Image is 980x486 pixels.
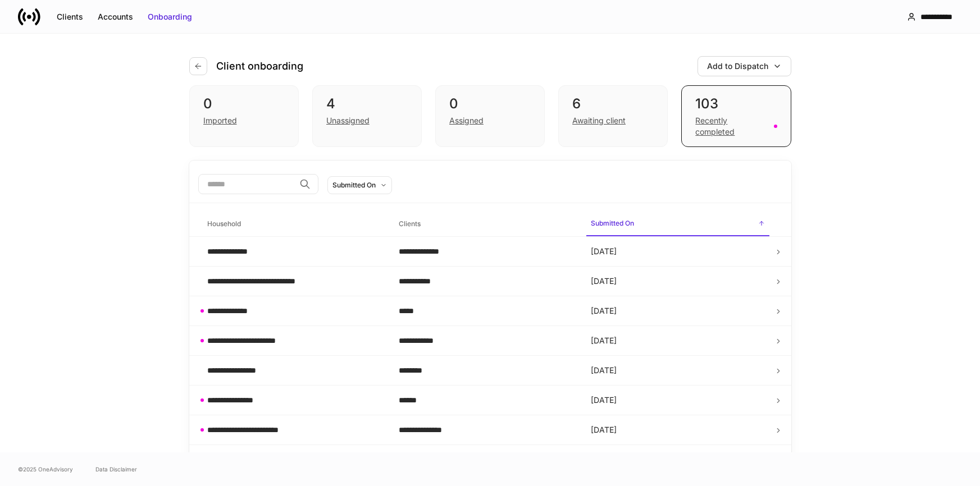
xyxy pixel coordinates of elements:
div: Submitted On [332,180,376,190]
div: 103Recently completed [681,85,791,147]
button: Accounts [90,8,140,26]
h6: Clients [399,218,421,229]
td: [DATE] [582,386,774,415]
div: 0 [449,95,531,113]
div: 4 [326,95,408,113]
div: Unassigned [326,115,370,126]
td: [DATE] [582,356,774,386]
td: [DATE] [582,296,774,326]
td: [DATE] [582,445,774,475]
span: Submitted On [586,212,769,236]
div: Onboarding [148,11,192,22]
td: [DATE] [582,415,774,445]
div: Accounts [98,11,133,22]
div: Awaiting client [572,115,626,126]
h6: Household [207,218,241,229]
div: 4Unassigned [312,85,422,147]
button: Submitted On [327,176,392,194]
div: 6Awaiting client [558,85,668,147]
div: Recently completed [695,115,767,137]
span: Household [203,213,386,236]
div: 103 [695,95,777,113]
button: Clients [49,8,90,26]
a: Data Disclaimer [95,465,137,474]
span: Clients [394,213,577,236]
div: 6 [572,95,654,113]
div: Assigned [449,115,484,126]
h6: Submitted On [591,218,634,228]
div: Imported [203,115,237,126]
button: Add to Dispatch [698,56,791,76]
h4: Client onboarding [216,59,303,73]
div: Clients [57,11,83,22]
div: 0 [203,95,285,113]
div: Add to Dispatch [707,61,768,72]
td: [DATE] [582,237,774,267]
td: [DATE] [582,267,774,296]
span: © 2025 OneAdvisory [18,465,73,474]
td: [DATE] [582,326,774,356]
button: Onboarding [140,8,199,26]
div: 0Assigned [435,85,545,147]
div: 0Imported [189,85,299,147]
